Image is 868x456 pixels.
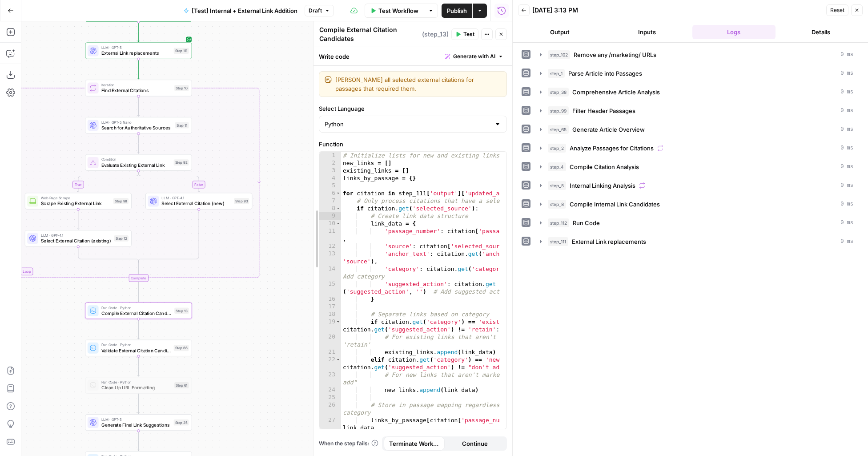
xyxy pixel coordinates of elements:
div: Step 111 [174,48,189,54]
button: Reset [826,4,848,16]
div: Complete [85,274,192,282]
button: 0 ms [534,85,859,99]
g: Edge from step_11 to step_92 [137,133,140,153]
span: 0 ms [840,125,853,133]
button: Inputs [605,25,689,39]
g: Edge from step_112 to step_111 [137,22,140,42]
span: Validate External Citation Candidates [101,347,171,354]
div: LLM · GPT-4.1Select External Citation (new)Step 93 [145,193,252,209]
g: Edge from step_92 to step_98 [77,171,139,192]
span: 0 ms [840,219,853,227]
span: step_65 [548,125,569,134]
span: 0 ms [840,107,853,115]
span: Find External Citations [101,87,172,94]
button: Test Workflow [365,4,424,18]
button: 0 ms [534,160,859,174]
span: 0 ms [840,144,853,152]
div: Step 61 [174,382,189,388]
g: Edge from step_12 to step_92-conditional-end [78,246,139,262]
div: LLM · GPT-5External Link replacementsStep 111 [85,43,192,59]
g: Edge from step_13 to step_66 [137,319,140,339]
span: Comprehensive Article Analysis [572,88,660,97]
g: Edge from step_92 to step_93 [139,171,200,192]
span: Select External Citation (new) [161,200,231,207]
div: Step 11 [175,122,189,129]
span: 0 ms [840,69,853,77]
span: 0 ms [840,51,853,59]
div: Run Code · PythonValidate External Citation CandidatesStep 66 [85,340,192,356]
button: 0 ms [534,178,859,193]
span: step_99 [548,106,569,115]
span: LLM · GPT-4.1 [161,195,231,201]
div: Complete [129,274,148,282]
button: 0 ms [534,234,859,249]
span: step_1 [548,69,565,78]
button: Logs [692,25,776,39]
span: Condition [101,157,171,162]
button: 0 ms [534,197,859,211]
span: Internal Linking Analysis [570,181,635,190]
span: External Link replacements [572,237,646,246]
button: Draft [305,5,334,16]
div: Step 66 [174,345,189,351]
g: Edge from step_25 to step_101 [137,431,140,451]
button: 0 ms [534,122,859,137]
button: Publish [442,4,472,18]
span: Select External Citation (existing) [41,237,111,244]
span: Filter Header Passages [572,106,635,115]
div: LLM · GPT-5 NanoSearch for Authoritative SourcesStep 11 [85,117,192,133]
span: Analyze Passages for Citations [570,144,654,153]
span: 0 ms [840,163,853,171]
span: Parse Article into Passages [568,69,642,78]
span: Draft [309,7,322,15]
span: Search for Authoritative Sources [101,124,173,131]
span: Clean Up URL Formatting [101,384,172,391]
span: 0 ms [840,200,853,208]
g: Edge from step_98 to step_12 [77,210,80,230]
span: step_102 [548,50,570,59]
g: Edge from step_10-iteration-end to step_13 [137,282,140,302]
span: Run Code [573,218,600,227]
span: step_112 [548,218,569,227]
span: Web Page Scrape [41,195,111,201]
span: Compile Internal Link Candidates [570,200,660,209]
span: step_8 [548,200,566,209]
span: Publish [447,6,467,15]
div: Step 10 [174,85,189,91]
span: LLM · GPT-5 Nano [101,119,173,125]
g: Edge from step_10 to step_11 [137,96,140,116]
g: Edge from step_93 to step_92-conditional-end [139,210,199,262]
span: Generate Final Link Suggestions [101,421,171,428]
span: step_2 [548,144,566,153]
div: Step 98 [113,198,129,204]
div: LLM · GPT-4.1Select External Citation (existing)Step 12 [25,230,132,246]
div: Step 25 [174,420,189,426]
button: 0 ms [534,104,859,118]
span: Run Code · Python [101,342,171,347]
span: 0 ms [840,88,853,96]
div: LoopIterationFind External CitationsStep 10 [85,80,192,96]
button: [Test] Internal + External Link Addition [178,4,303,18]
span: 0 ms [840,238,853,246]
span: Run Code · Python [101,379,172,385]
span: step_111 [548,237,568,246]
span: Compile Citation Analysis [570,162,639,171]
div: Step 13 [174,308,189,314]
div: Run Code · PythonCompile External Citation CandidatesStep 13 [85,303,192,319]
button: 0 ms [534,48,859,62]
span: LLM · GPT-5 [101,416,171,422]
span: 0 ms [840,182,853,190]
span: step_38 [548,88,569,97]
div: Web Page ScrapeScrape Existing External LinkStep 98 [25,193,132,209]
div: LLM · GPT-5Generate Final Link SuggestionsStep 25 [85,414,192,431]
span: Generate Article Overview [572,125,645,134]
g: Edge from step_111 to step_10 [137,59,140,79]
div: ConditionEvaluate Existing External LinkStep 92 [85,154,192,171]
span: step_5 [548,181,566,190]
span: Test Workflow [378,6,418,15]
span: Run Code · Python [101,305,172,310]
div: Run Code · PythonClean Up URL FormattingStep 61 [85,377,192,393]
span: LLM · GPT-5 [101,45,171,50]
span: LLM · GPT-4.1 [41,233,111,238]
button: 0 ms [534,66,859,81]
